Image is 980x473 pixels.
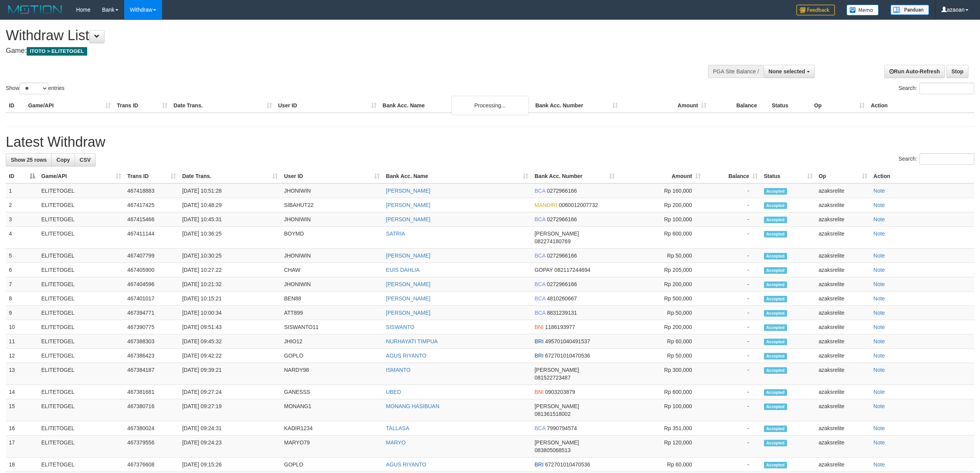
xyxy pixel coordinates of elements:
a: CSV [74,153,96,166]
span: BCA [534,310,545,316]
td: [DATE] 09:15:26 [179,458,281,472]
span: Copy 4810260667 to clipboard [547,295,577,302]
td: GOPLO [281,458,383,472]
span: Accepted [764,367,787,374]
a: TALLASA [386,425,409,431]
span: CSV [79,157,91,163]
th: Trans ID [114,98,171,113]
td: SISWANTO11 [281,320,383,334]
td: - [704,227,761,249]
a: [PERSON_NAME] [386,216,430,222]
a: ISMANTO [386,367,411,373]
td: CHAW [281,263,383,277]
a: Stop [946,65,968,78]
a: [PERSON_NAME] [386,202,430,208]
select: Showentries [19,83,48,94]
td: azaksrelite [816,263,870,277]
td: GANESSS [281,385,383,399]
td: azaksrelite [816,183,870,198]
td: Rp 205,000 [618,263,704,277]
span: BCA [534,295,545,302]
td: - [704,183,761,198]
td: 6 [6,263,38,277]
img: MOTION_logo.png [6,4,64,15]
td: [DATE] 10:30:25 [179,249,281,263]
td: 467386423 [124,349,179,363]
td: NARDY98 [281,363,383,385]
td: Rp 60,000 [618,334,704,349]
a: NURHAYATI TIMPUA [386,338,438,344]
td: 13 [6,363,38,385]
span: Copy 0272966166 to clipboard [547,281,577,287]
td: Rp 200,000 [618,320,704,334]
a: Note [874,403,885,409]
td: 467379556 [124,436,179,458]
td: Rp 50,000 [618,306,704,320]
span: BRI [534,338,543,344]
a: Note [874,353,885,359]
td: Rp 200,000 [618,198,704,212]
span: Accepted [764,281,787,288]
a: SISWANTO [386,324,414,330]
a: Note [874,267,885,273]
th: Bank Acc. Name [380,98,532,113]
a: Note [874,310,885,316]
td: 5 [6,249,38,263]
td: Rp 50,000 [618,249,704,263]
span: Accepted [764,462,787,468]
span: Accepted [764,324,787,331]
a: Copy [51,153,75,166]
span: Copy 0272966166 to clipboard [547,253,577,259]
th: Action [870,169,974,183]
td: 4 [6,227,38,249]
span: MANDIRI [534,202,557,208]
td: azaksrelite [816,320,870,334]
span: BNI [534,389,543,395]
a: Note [874,188,885,194]
a: Note [874,367,885,373]
span: None selected [769,68,805,75]
td: ATT899 [281,306,383,320]
td: [DATE] 09:51:43 [179,320,281,334]
td: ELITETOGEL [38,249,124,263]
td: BOYMD [281,227,383,249]
td: - [704,458,761,472]
td: - [704,385,761,399]
a: Note [874,338,885,344]
td: ELITETOGEL [38,263,124,277]
td: - [704,334,761,349]
div: PGA Site Balance / [708,65,764,78]
td: azaksrelite [816,421,870,436]
td: azaksrelite [816,334,870,349]
td: 467405900 [124,263,179,277]
td: - [704,436,761,458]
span: Copy 082117244694 to clipboard [554,267,590,273]
td: 467390775 [124,320,179,334]
td: 17 [6,436,38,458]
span: GOPAY [534,267,553,273]
th: Game/API: activate to sort column ascending [38,169,124,183]
a: Note [874,281,885,287]
td: azaksrelite [816,212,870,227]
span: BCA [534,216,545,222]
span: Copy 672701010470536 to clipboard [545,353,590,359]
h1: Latest Withdraw [6,134,974,150]
span: BCA [534,281,545,287]
td: Rp 300,000 [618,363,704,385]
td: [DATE] 10:27:22 [179,263,281,277]
a: AGUS RIYANTO [386,461,426,468]
td: 18 [6,458,38,472]
th: Amount [621,98,710,113]
a: Note [874,439,885,446]
td: 2 [6,198,38,212]
td: Rp 100,000 [618,399,704,421]
span: Copy 081522723487 to clipboard [534,375,570,381]
td: 467407799 [124,249,179,263]
th: Balance [710,98,769,113]
td: 467411144 [124,227,179,249]
span: Accepted [764,267,787,274]
td: ELITETOGEL [38,306,124,320]
td: ELITETOGEL [38,198,124,212]
td: [DATE] 09:27:19 [179,399,281,421]
span: Copy 672701010470536 to clipboard [545,461,590,468]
